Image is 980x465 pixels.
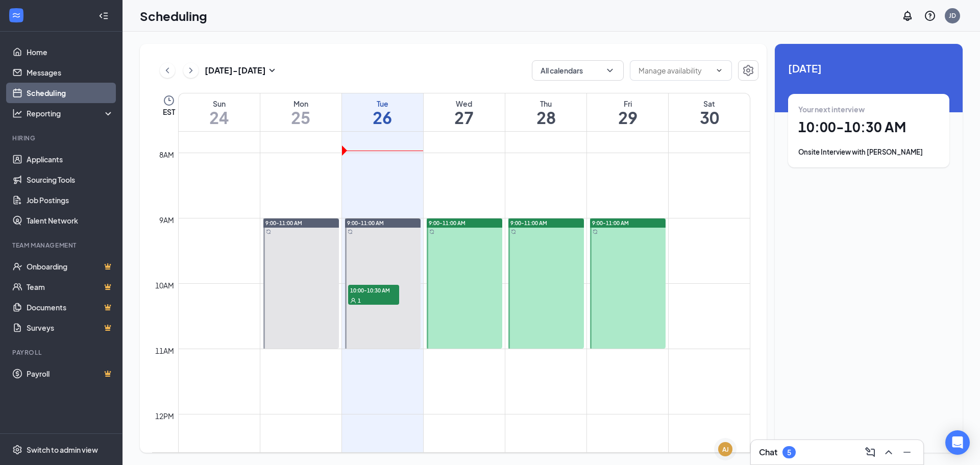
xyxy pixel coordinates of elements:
[260,93,341,131] a: August 25, 2025
[945,430,970,455] div: Open Intercom Messenger
[587,93,668,131] a: August 29, 2025
[347,219,384,227] span: 9:00-11:00 AM
[27,190,114,210] a: Job Postings
[742,64,754,77] svg: Settings
[179,109,260,126] h1: 24
[260,109,341,126] h1: 25
[738,60,758,81] button: Settings
[759,447,777,458] h3: Chat
[27,108,114,118] div: Reporting
[205,65,266,76] h3: [DATE] - [DATE]
[429,229,434,234] svg: Sync
[899,444,915,460] button: Minimize
[864,446,876,458] svg: ComposeMessage
[358,297,361,304] span: 1
[715,66,723,75] svg: ChevronDown
[350,298,356,304] svg: User
[788,60,949,76] span: [DATE]
[12,134,112,142] div: Hiring
[27,445,98,455] div: Switch to admin view
[163,94,175,107] svg: Clock
[186,64,196,77] svg: ChevronRight
[157,149,176,160] div: 8am
[587,99,668,109] div: Fri
[12,348,112,357] div: Payroll
[183,63,199,78] button: ChevronRight
[505,93,586,131] a: August 28, 2025
[798,147,939,157] div: Onsite Interview with [PERSON_NAME]
[140,7,207,25] h1: Scheduling
[342,93,423,131] a: August 26, 2025
[639,65,711,76] input: Manage availability
[424,109,505,126] h1: 27
[27,256,114,277] a: OnboardingCrown
[798,118,939,136] h1: 10:00 - 10:30 AM
[342,99,423,109] div: Tue
[99,11,109,21] svg: Collapse
[153,280,176,291] div: 10am
[162,64,173,77] svg: ChevronLeft
[669,109,750,126] h1: 30
[27,169,114,190] a: Sourcing Tools
[883,446,895,458] svg: ChevronUp
[348,229,353,234] svg: Sync
[12,241,112,250] div: Team Management
[505,109,586,126] h1: 28
[260,99,341,109] div: Mon
[862,444,878,460] button: ComposeMessage
[153,410,176,422] div: 12pm
[27,149,114,169] a: Applicants
[510,219,547,227] span: 9:00-11:00 AM
[266,64,278,77] svg: SmallChevronDown
[27,42,114,62] a: Home
[179,99,260,109] div: Sun
[160,63,175,78] button: ChevronLeft
[27,62,114,83] a: Messages
[505,99,586,109] div: Thu
[12,445,22,455] svg: Settings
[11,10,21,20] svg: WorkstreamLogo
[348,285,399,295] span: 10:00-10:30 AM
[342,109,423,126] h1: 26
[27,83,114,103] a: Scheduling
[27,210,114,231] a: Talent Network
[424,99,505,109] div: Wed
[592,219,629,227] span: 9:00-11:00 AM
[949,11,956,20] div: JD
[163,107,175,117] span: EST
[12,108,22,118] svg: Analysis
[587,109,668,126] h1: 29
[157,214,176,226] div: 9am
[924,10,936,22] svg: QuestionInfo
[787,448,791,457] div: 5
[424,93,505,131] a: August 27, 2025
[605,65,615,76] svg: ChevronDown
[511,229,516,234] svg: Sync
[722,445,729,454] div: AJ
[265,219,302,227] span: 9:00-11:00 AM
[27,297,114,317] a: DocumentsCrown
[266,229,271,234] svg: Sync
[901,446,913,458] svg: Minimize
[532,60,624,81] button: All calendarsChevronDown
[593,229,598,234] svg: Sync
[27,277,114,297] a: TeamCrown
[27,363,114,384] a: PayrollCrown
[27,317,114,338] a: SurveysCrown
[880,444,897,460] button: ChevronUp
[179,93,260,131] a: August 24, 2025
[901,10,914,22] svg: Notifications
[429,219,465,227] span: 9:00-11:00 AM
[798,104,939,114] div: Your next interview
[669,93,750,131] a: August 30, 2025
[153,345,176,356] div: 11am
[669,99,750,109] div: Sat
